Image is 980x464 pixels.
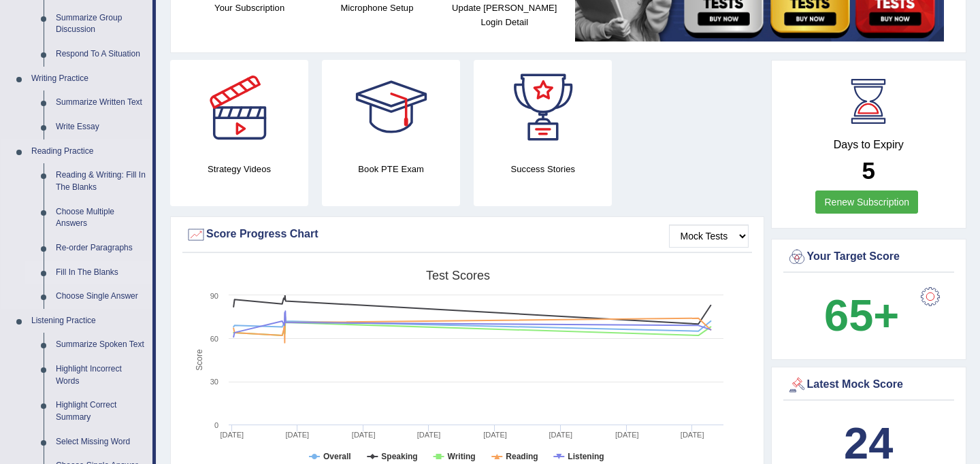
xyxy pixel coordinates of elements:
[186,225,749,245] div: Score Progress Chart
[50,163,152,199] a: Reading & Writing: Fill In The Blanks
[323,452,351,461] tspan: Overall
[483,431,507,439] tspan: [DATE]
[195,349,204,371] tspan: Score
[787,247,951,267] div: Your Target Score
[50,357,152,393] a: Highlight Incorrect Words
[815,190,918,214] a: Renew Subscription
[448,1,561,29] h4: Update [PERSON_NAME] Login Detail
[210,335,218,343] text: 60
[824,291,899,340] b: 65+
[506,452,538,461] tspan: Reading
[50,115,152,139] a: Write Essay
[193,1,306,15] h4: Your Subscription
[210,292,218,300] text: 90
[50,200,152,236] a: Choose Multiple Answers
[25,67,152,91] a: Writing Practice
[862,157,875,184] b: 5
[220,431,244,439] tspan: [DATE]
[210,378,218,386] text: 30
[214,421,218,429] text: 0
[25,139,152,164] a: Reading Practice
[50,236,152,261] a: Re-order Paragraphs
[50,284,152,309] a: Choose Single Answer
[787,375,951,395] div: Latest Mock Score
[50,6,152,42] a: Summarize Group Discussion
[568,452,604,461] tspan: Listening
[417,431,441,439] tspan: [DATE]
[50,333,152,357] a: Summarize Spoken Text
[25,309,152,333] a: Listening Practice
[50,90,152,115] a: Summarize Written Text
[170,162,308,176] h4: Strategy Videos
[352,431,376,439] tspan: [DATE]
[426,269,490,282] tspan: Test scores
[681,431,704,439] tspan: [DATE]
[549,431,573,439] tspan: [DATE]
[50,42,152,67] a: Respond To A Situation
[787,139,951,151] h4: Days to Expiry
[448,452,476,461] tspan: Writing
[322,162,460,176] h4: Book PTE Exam
[381,452,417,461] tspan: Speaking
[320,1,434,15] h4: Microphone Setup
[474,162,612,176] h4: Success Stories
[50,430,152,454] a: Select Missing Word
[285,431,309,439] tspan: [DATE]
[50,393,152,429] a: Highlight Correct Summary
[50,261,152,285] a: Fill In The Blanks
[615,431,639,439] tspan: [DATE]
